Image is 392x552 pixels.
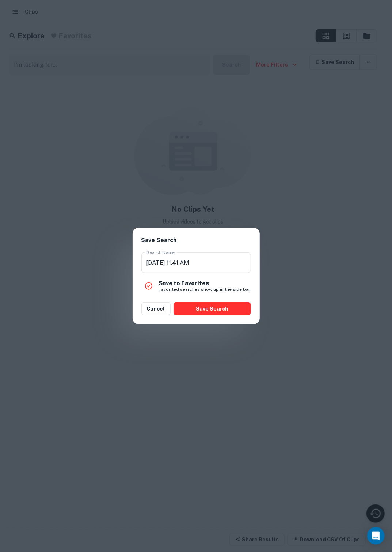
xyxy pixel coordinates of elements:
[133,228,260,249] h2: Save Search
[367,527,385,545] div: Open Intercom Messenger
[159,287,251,292] span: Favorited searches show up in the side bar
[174,302,251,315] button: Save Search
[159,279,251,288] p: Save to Favorites
[146,249,175,255] label: Search Name
[141,302,171,315] button: Cancel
